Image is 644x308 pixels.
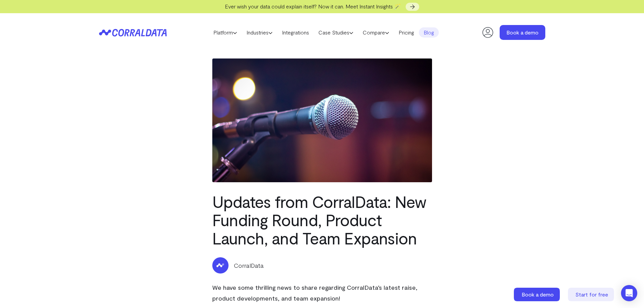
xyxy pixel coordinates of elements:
a: Start for free [568,288,615,301]
a: Platform [209,27,242,38]
a: Book a demo [514,288,561,301]
a: Book a demo [500,25,545,40]
span: Start for free [575,291,608,298]
div: Open Intercom Messenger [621,285,637,301]
h1: Updates from CorralData: New Funding Round, Product Launch, and Team Expansion [212,192,432,247]
a: Blog [419,27,439,38]
span: We have some thrilling news to share regarding CorralData’s latest raise, product developments, a... [212,284,418,302]
a: Compare [358,27,394,38]
span: Book a demo [522,291,554,298]
a: Pricing [394,27,419,38]
span: Ever wish your data could explain itself? Now it can. Meet Instant Insights 🪄 [225,3,401,9]
a: Integrations [277,27,314,38]
a: Industries [242,27,277,38]
p: CorralData [234,261,264,270]
a: Case Studies [314,27,358,38]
